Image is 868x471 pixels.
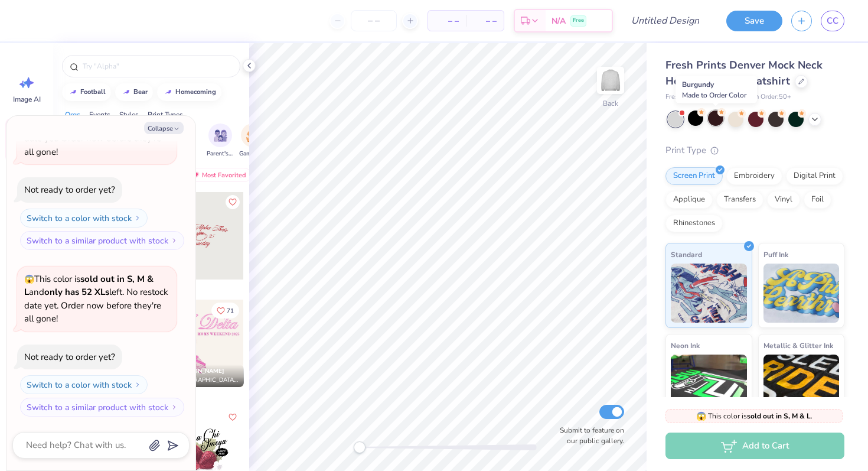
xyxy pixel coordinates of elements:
input: Untitled Design [622,9,709,33]
span: – – [435,15,459,27]
button: bear [115,83,153,101]
div: filter for Game Day [239,124,266,158]
div: Vinyl [767,191,800,209]
input: – – [351,10,397,31]
span: Neon Ink [671,339,700,352]
button: Like [226,195,240,209]
div: Digital Print [786,167,843,185]
span: Fresh Prints Denver Mock Neck Heavyweight Sweatshirt [665,58,823,88]
span: 😱 [24,274,34,285]
strong: sold out in S, M & L [747,411,811,421]
div: Print Type [665,144,844,157]
img: Game Day Image [246,129,260,142]
button: Switch to a similar product with stock [20,398,184,417]
div: Print Types [148,109,183,120]
div: Not ready to order yet? [24,184,115,196]
div: Events [89,109,110,120]
div: Not ready to order yet? [24,351,115,363]
img: Puff Ink [763,264,840,323]
img: Switch to a color with stock [134,215,141,222]
img: Switch to a color with stock [134,381,141,388]
span: Free [573,17,584,25]
div: Most Favorited [185,168,252,182]
button: Collapse [144,122,184,134]
div: Applique [665,191,713,209]
div: filter for Parent's Weekend [207,124,234,158]
span: This color is and left. No restock date yet. Order now before they're all gone! [24,273,168,325]
span: N/A [552,15,566,27]
span: Game Day [239,150,266,158]
div: Rhinestones [665,215,723,232]
div: Styles [119,109,139,120]
button: Like [211,303,239,319]
div: Screen Print [665,167,723,185]
span: This color is . [696,411,812,421]
button: Switch to a similar product with stock [20,231,184,250]
button: homecoming [157,83,221,101]
button: football [62,83,111,101]
span: CC [827,14,838,28]
span: This color is and left. No restock date yet. Order now before they're all gone! [24,106,168,158]
img: Back [599,69,622,92]
img: Switch to a similar product with stock [171,237,178,244]
button: Like [226,410,240,424]
span: [PERSON_NAME] [175,367,224,375]
strong: only has 52 XLs [44,286,109,298]
img: Metallic & Glitter Ink [763,355,840,414]
div: Foil [804,191,831,209]
div: football [80,89,106,95]
span: Fresh Prints [665,92,700,102]
div: Burgundy [676,76,757,103]
div: Accessibility label [354,441,366,453]
span: 😱 [696,411,706,422]
img: Standard [671,264,747,323]
span: Image AI [13,95,41,104]
span: Metallic & Glitter Ink [763,339,833,352]
a: CC [821,11,844,31]
div: bear [133,89,148,95]
img: Switch to a similar product with stock [171,404,178,411]
span: 71 [227,308,234,314]
img: trend_line.gif [122,89,131,96]
img: Parent's Weekend Image [214,129,227,142]
span: Standard [671,248,702,261]
input: Try "Alpha" [81,60,233,72]
div: Transfers [716,191,763,209]
button: Save [726,11,782,31]
span: Puff Ink [763,248,788,261]
img: Neon Ink [671,355,747,414]
span: Parent's Weekend [207,150,234,158]
span: Made to Order Color [682,90,746,100]
span: [GEOGRAPHIC_DATA], [GEOGRAPHIC_DATA][US_STATE] [175,376,239,385]
button: Switch to a color with stock [20,209,148,228]
strong: sold out in S, M & L [24,273,154,298]
button: Switch to a color with stock [20,375,148,394]
img: trend_line.gif [68,89,78,96]
div: Embroidery [726,167,782,185]
span: – – [473,15,497,27]
img: trend_line.gif [164,89,173,96]
button: filter button [239,124,266,158]
div: homecoming [175,89,216,95]
label: Submit to feature on our public gallery. [553,425,624,446]
button: filter button [207,124,234,158]
span: Minimum Order: 50 + [732,92,791,102]
div: Orgs [65,109,80,120]
div: Back [603,98,618,109]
